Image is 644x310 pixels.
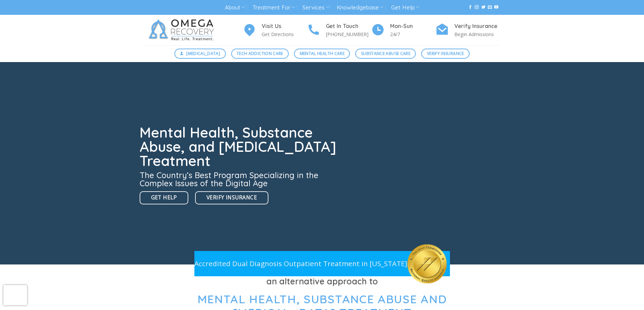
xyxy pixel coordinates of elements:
[390,30,435,38] p: 24/7
[140,171,340,187] h3: The Country’s Best Program Specializing in the Complex Issues of the Digital Age
[454,30,500,38] p: Begin Admissions
[390,22,435,31] h4: Mon-Sun
[225,1,245,14] a: About
[253,1,295,14] a: Treatment For
[237,50,283,57] span: Tech Addiction Care
[421,49,470,59] a: Verify Insurance
[140,125,340,168] h1: Mental Health, Substance Abuse, and [MEDICAL_DATA] Treatment
[194,258,407,269] p: Accredited Dual Diagnosis Outpatient Treatment in [US_STATE]
[151,193,177,202] span: Get Help
[186,50,220,57] span: [MEDICAL_DATA]
[475,5,479,10] a: Follow on Instagram
[207,193,257,202] span: Verify Insurance
[391,1,419,14] a: Get Help
[262,22,307,31] h4: Visit Us
[300,50,344,57] span: Mental Health Care
[435,22,500,38] a: Verify Insurance Begin Admissions
[468,5,472,10] a: Follow on Facebook
[494,5,498,10] a: Follow on YouTube
[231,49,289,59] a: Tech Addiction Care
[140,191,189,204] a: Get Help
[195,191,268,204] a: Verify Insurance
[294,49,350,59] a: Mental Health Care
[427,50,464,57] span: Verify Insurance
[326,30,371,38] p: [PHONE_NUMBER]
[361,50,410,57] span: Substance Abuse Care
[488,5,492,10] a: Send us an email
[145,15,221,45] img: Omega Recovery
[454,22,500,31] h4: Verify Insurance
[145,275,500,288] h3: an alternative approach to
[481,5,485,10] a: Follow on Twitter
[355,49,416,59] a: Substance Abuse Care
[262,30,307,38] p: Get Directions
[243,22,307,38] a: Visit Us Get Directions
[307,22,371,38] a: Get In Touch [PHONE_NUMBER]
[337,1,383,14] a: Knowledgebase
[326,22,371,31] h4: Get In Touch
[174,49,226,59] a: [MEDICAL_DATA]
[302,1,329,14] a: Services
